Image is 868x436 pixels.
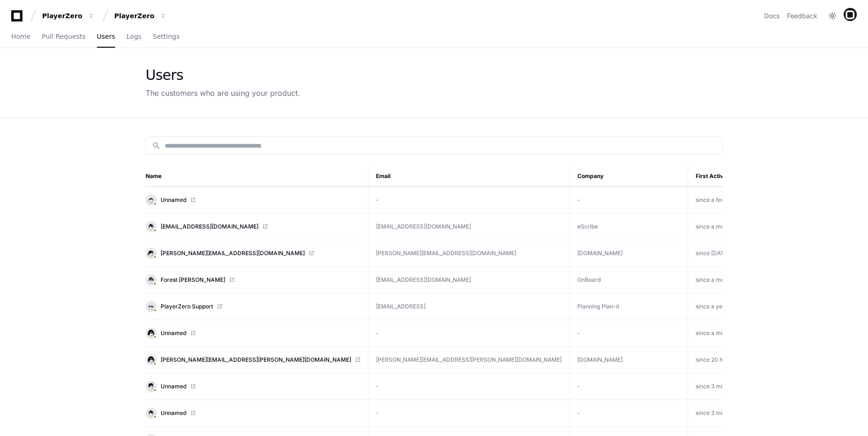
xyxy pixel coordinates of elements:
[570,187,688,214] td: -
[368,347,570,373] td: [PERSON_NAME][EMAIL_ADDRESS][PERSON_NAME][DOMAIN_NAME]
[570,293,688,320] td: Planning Plan-it
[161,303,213,310] span: PlayerZero Support
[570,166,688,187] th: Company
[147,222,155,231] img: 12.svg
[147,275,155,284] img: 6.svg
[688,293,761,320] td: since a year ago
[147,329,155,337] img: 16.svg
[570,267,688,293] td: OnBoard
[147,382,155,391] img: 5.svg
[688,267,761,293] td: since a month ago
[161,223,258,230] span: [EMAIL_ADDRESS][DOMAIN_NAME]
[161,276,225,284] span: Forest [PERSON_NAME]
[570,240,688,267] td: [DOMAIN_NAME]
[146,221,360,232] a: [EMAIL_ADDRESS][DOMAIN_NAME]
[146,194,360,206] a: Unnamed
[11,34,30,39] span: Home
[146,381,360,392] a: Unnamed
[42,34,85,39] span: Pull Requests
[570,373,688,400] td: -
[38,7,98,24] button: PlayerZero
[146,407,360,419] a: Unnamed
[147,408,155,417] img: 12.svg
[110,7,170,24] button: PlayerZero
[161,196,186,204] span: Unnamed
[126,34,141,39] span: Logs
[368,293,570,320] td: [EMAIL_ADDRESS]
[368,214,570,240] td: [EMAIL_ADDRESS][DOMAIN_NAME]
[368,320,570,347] td: -
[161,329,186,337] span: Unnamed
[146,87,300,99] div: The customers who are using your product.
[570,320,688,347] td: -
[688,240,761,267] td: since [DATE]
[764,11,780,21] a: Docs
[11,26,30,48] a: Home
[147,355,155,364] img: 15.svg
[688,320,761,347] td: since a minute ago
[787,11,817,21] button: Feedback
[570,400,688,427] td: -
[42,11,82,21] div: PlayerZero
[688,214,761,240] td: since a month ago
[147,249,155,257] img: 14.svg
[570,214,688,240] td: eScribe
[688,166,761,187] th: First Active
[147,195,155,204] img: 8.svg
[161,409,186,417] span: Unnamed
[146,274,360,286] a: Forest [PERSON_NAME]
[368,187,570,214] td: -
[153,26,179,48] a: Settings
[114,11,154,21] div: PlayerZero
[42,26,85,48] a: Pull Requests
[368,267,570,293] td: [EMAIL_ADDRESS][DOMAIN_NAME]
[688,373,761,400] td: since 3 minutes ago
[146,67,300,84] div: Users
[368,166,570,187] th: Email
[688,400,761,427] td: since 3 minutes ago
[161,250,305,257] span: [PERSON_NAME][EMAIL_ADDRESS][DOMAIN_NAME]
[570,347,688,373] td: [DOMAIN_NAME]
[147,302,155,311] img: 13.svg
[368,373,570,400] td: -
[838,405,863,430] iframe: Open customer support
[152,141,161,150] mat-icon: search
[368,240,570,267] td: [PERSON_NAME][EMAIL_ADDRESS][DOMAIN_NAME]
[161,383,186,390] span: Unnamed
[844,8,857,21] img: avatar
[688,347,761,373] td: since 20 hours ago
[97,26,115,48] a: Users
[126,26,141,48] a: Logs
[97,34,115,39] span: Users
[146,166,368,187] th: Name
[153,34,179,39] span: Settings
[688,187,761,214] td: since a few seconds ago
[161,356,351,364] span: [PERSON_NAME][EMAIL_ADDRESS][PERSON_NAME][DOMAIN_NAME]
[368,400,570,427] td: -
[146,328,360,339] a: Unnamed
[146,248,360,259] a: [PERSON_NAME][EMAIL_ADDRESS][DOMAIN_NAME]
[146,301,360,312] a: PlayerZero Support
[146,354,360,365] a: [PERSON_NAME][EMAIL_ADDRESS][PERSON_NAME][DOMAIN_NAME]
